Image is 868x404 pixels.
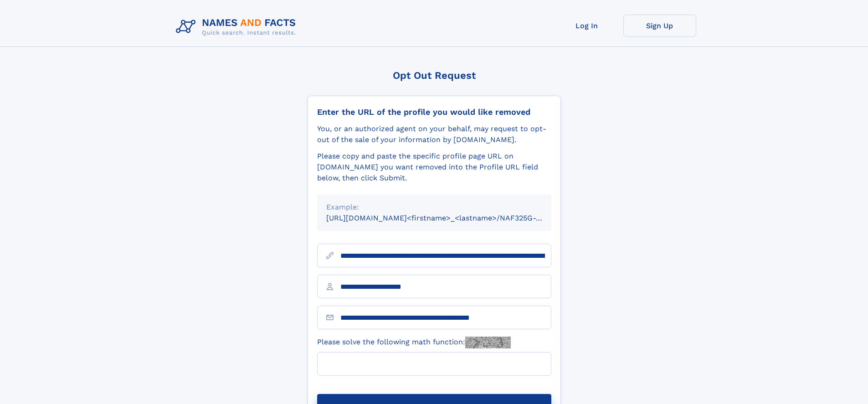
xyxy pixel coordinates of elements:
[317,123,551,145] div: You, or an authorized agent on your behalf, may request to opt-out of the sale of your informatio...
[326,214,569,222] small: [URL][DOMAIN_NAME]<firstname>_<lastname>/NAF325G-xxxxxxxx
[308,70,561,81] div: Opt Out Request
[317,337,511,348] label: Please solve the following math function:
[172,15,303,39] img: Logo Names and Facts
[317,151,551,184] div: Please copy and paste the specific profile page URL on [DOMAIN_NAME] you want removed into the Pr...
[326,202,542,213] div: Example:
[317,107,551,117] div: Enter the URL of the profile you would like removed
[550,15,623,37] a: Log In
[623,15,696,37] a: Sign Up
